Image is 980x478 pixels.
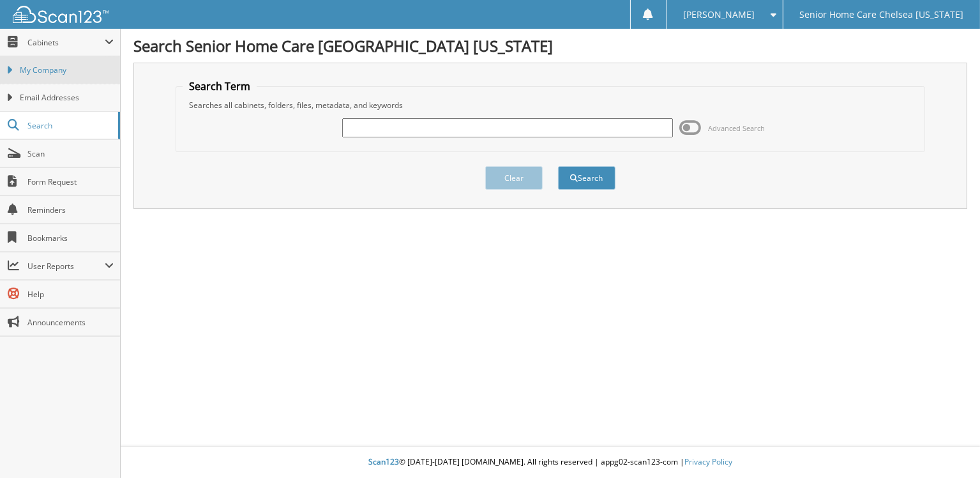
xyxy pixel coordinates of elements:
span: Email Addresses [20,92,114,104]
span: Advanced Search [708,123,765,133]
div: Searches all cabinets, folders, files, metadata, and keywords [183,100,917,111]
span: Form Request [27,176,114,187]
span: Reminders [27,204,114,215]
button: Clear [485,166,543,190]
span: Senior Home Care Chelsea [US_STATE] [800,11,964,19]
a: Privacy Policy [684,456,732,467]
span: Bookmarks [27,233,114,243]
span: Cabinets [27,37,105,48]
span: Help [27,289,114,300]
span: My Company [20,65,114,76]
span: Scan123 [368,456,399,467]
span: Search [27,120,112,131]
span: [PERSON_NAME] [683,11,755,19]
span: Scan [27,148,114,159]
button: Search [558,166,615,190]
img: scan123-logo-white.svg [13,6,109,23]
legend: Search Term [183,79,257,93]
span: User Reports [27,261,105,272]
span: Announcements [27,317,114,328]
div: © [DATE]-[DATE] [DOMAIN_NAME]. All rights reserved | appg02-scan123-com | [121,447,980,478]
iframe: Chat Widget [916,417,980,478]
h1: Search Senior Home Care [GEOGRAPHIC_DATA] [US_STATE] [133,35,967,56]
